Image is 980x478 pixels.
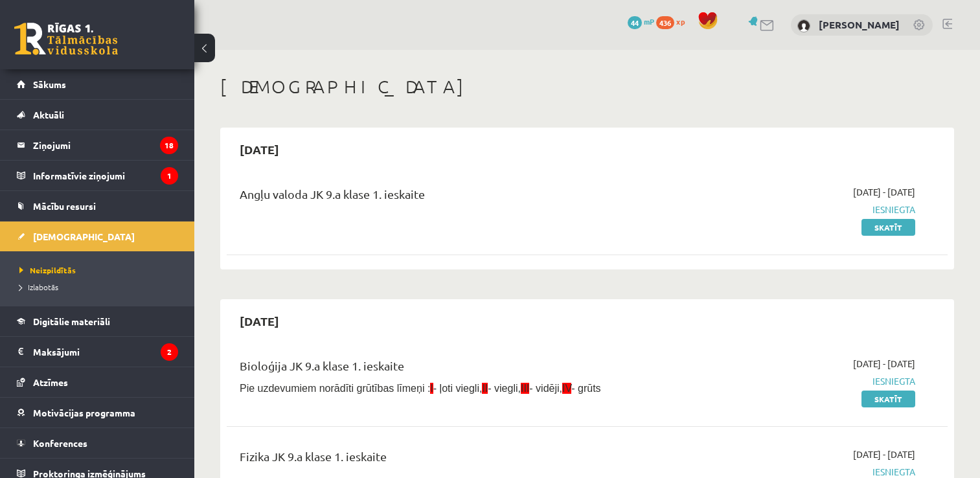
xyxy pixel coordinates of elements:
span: 44 [628,16,642,29]
span: Mācību resursi [33,200,96,212]
i: 18 [160,137,178,154]
i: 2 [161,343,178,361]
a: Digitālie materiāli [17,306,178,336]
a: Sākums [17,69,178,99]
a: Informatīvie ziņojumi1 [17,161,178,190]
span: Konferences [33,437,87,449]
a: Maksājumi2 [17,337,178,367]
a: Neizpildītās [19,264,181,276]
i: 1 [161,167,178,185]
div: Fizika JK 9.a klase 1. ieskaite [240,448,683,472]
legend: Ziņojumi [33,130,178,160]
legend: Informatīvie ziņojumi [33,161,178,190]
span: xp [676,16,685,27]
span: [DEMOGRAPHIC_DATA] [33,231,135,242]
h1: [DEMOGRAPHIC_DATA] [220,76,954,98]
span: Pie uzdevumiem norādīti grūtības līmeņi : - ļoti viegli, - viegli, - vidēji, - grūts [240,383,601,394]
a: Skatīt [861,219,915,236]
span: 436 [656,16,674,29]
a: Rīgas 1. Tālmācības vidusskola [14,23,118,55]
a: 436 xp [656,16,691,27]
span: Neizpildītās [19,265,76,275]
a: Izlabotās [19,281,181,293]
span: [DATE] - [DATE] [853,357,915,370]
img: Ivanda Kokina [797,19,810,32]
span: Digitālie materiāli [33,315,110,327]
a: Mācību resursi [17,191,178,221]
a: Atzīmes [17,367,178,397]
a: [DEMOGRAPHIC_DATA] [17,222,178,251]
h2: [DATE] [227,306,292,336]
a: [PERSON_NAME] [819,18,900,31]
a: Konferences [17,428,178,458]
span: Iesniegta [703,374,915,388]
a: Motivācijas programma [17,398,178,427]
span: mP [644,16,654,27]
span: Atzīmes [33,376,68,388]
legend: Maksājumi [33,337,178,367]
a: Aktuāli [17,100,178,130]
a: Skatīt [861,391,915,407]
span: Izlabotās [19,282,58,292]
span: [DATE] - [DATE] [853,185,915,199]
a: Ziņojumi18 [17,130,178,160]
span: III [521,383,529,394]
span: Aktuāli [33,109,64,120]
a: 44 mP [628,16,654,27]
span: [DATE] - [DATE] [853,448,915,461]
div: Angļu valoda JK 9.a klase 1. ieskaite [240,185,683,209]
div: Bioloģija JK 9.a klase 1. ieskaite [240,357,683,381]
h2: [DATE] [227,134,292,165]
span: Motivācijas programma [33,407,135,418]
span: Sākums [33,78,66,90]
span: Iesniegta [703,203,915,216]
span: II [482,383,488,394]
span: IV [562,383,571,394]
span: I [430,383,433,394]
